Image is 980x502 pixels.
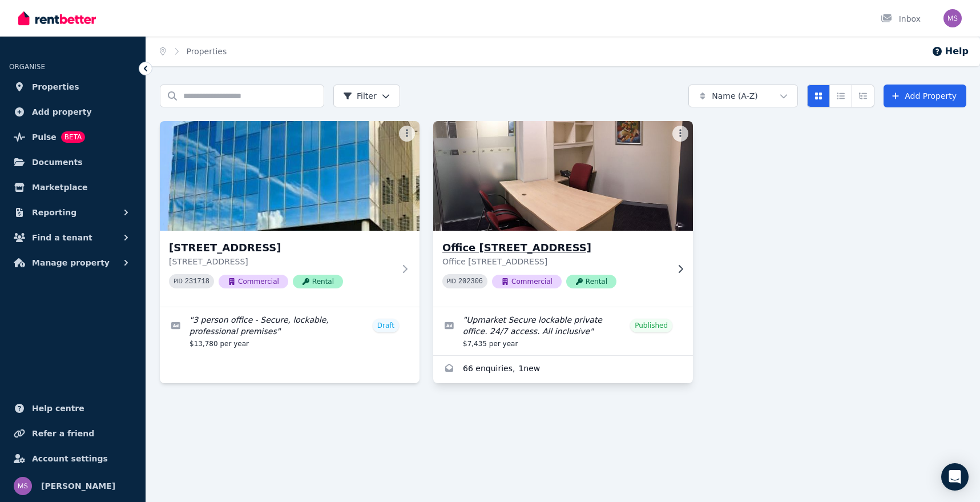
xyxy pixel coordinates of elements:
[185,278,209,286] code: 231718
[492,275,562,288] span: Commercial
[9,251,136,274] button: Manage property
[32,80,79,94] span: Properties
[458,278,483,286] code: 202306
[9,101,136,123] a: Add property
[174,278,183,284] small: PID
[931,45,969,58] button: Help
[32,206,76,219] span: Reporting
[442,256,668,267] p: Office [STREET_ADDRESS]
[18,10,96,27] img: RentBetter
[9,151,136,174] a: Documents
[9,126,136,148] a: PulseBETA
[32,452,108,465] span: Account settings
[187,47,227,56] a: Properties
[169,256,394,267] p: [STREET_ADDRESS]
[333,85,400,107] button: Filter
[447,278,456,284] small: PID
[32,256,110,270] span: Manage property
[884,85,966,107] a: Add Property
[160,121,420,307] a: 4 Railway Parade, Burwood[STREET_ADDRESS][STREET_ADDRESS]PID 231718CommercialRental
[9,397,136,420] a: Help centre
[14,477,32,495] img: Mark Stariha
[9,176,136,199] a: Marketplace
[146,37,240,66] nav: Breadcrumb
[941,463,969,491] div: Open Intercom Messenger
[160,307,420,355] a: Edit listing: 3 person office - Secure, lockable, professional premises
[433,307,693,355] a: Edit listing: Upmarket Secure lockable private office. 24/7 access. All inclusive
[293,275,343,288] span: Rental
[9,422,136,445] a: Refer a friend
[41,479,115,493] span: [PERSON_NAME]
[442,240,668,256] h3: Office [STREET_ADDRESS]
[427,118,700,234] img: Office L1/4 Railway Parade, Burwood
[219,275,288,288] span: Commercial
[32,180,87,194] span: Marketplace
[672,126,688,142] button: More options
[9,63,45,71] span: ORGANISE
[169,240,394,256] h3: [STREET_ADDRESS]
[32,130,57,144] span: Pulse
[32,231,92,244] span: Find a tenant
[688,85,798,107] button: Name (A-Z)
[9,201,136,224] button: Reporting
[852,85,874,107] button: Expanded list view
[32,105,92,119] span: Add property
[943,9,962,27] img: Mark Stariha
[433,356,693,383] a: Enquiries for Office L1/4 Railway Parade, Burwood
[61,131,85,143] span: BETA
[807,85,874,107] div: View options
[399,126,415,142] button: More options
[32,427,94,440] span: Refer a friend
[9,447,136,470] a: Account settings
[566,275,616,288] span: Rental
[9,226,136,249] button: Find a tenant
[712,90,758,102] span: Name (A-Z)
[160,121,420,231] img: 4 Railway Parade, Burwood
[32,155,83,169] span: Documents
[32,401,84,415] span: Help centre
[881,13,921,25] div: Inbox
[433,121,693,307] a: Office L1/4 Railway Parade, BurwoodOffice [STREET_ADDRESS]Office [STREET_ADDRESS]PID 202306Commer...
[343,90,377,102] span: Filter
[829,85,852,107] button: Compact list view
[807,85,830,107] button: Card view
[9,75,136,98] a: Properties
